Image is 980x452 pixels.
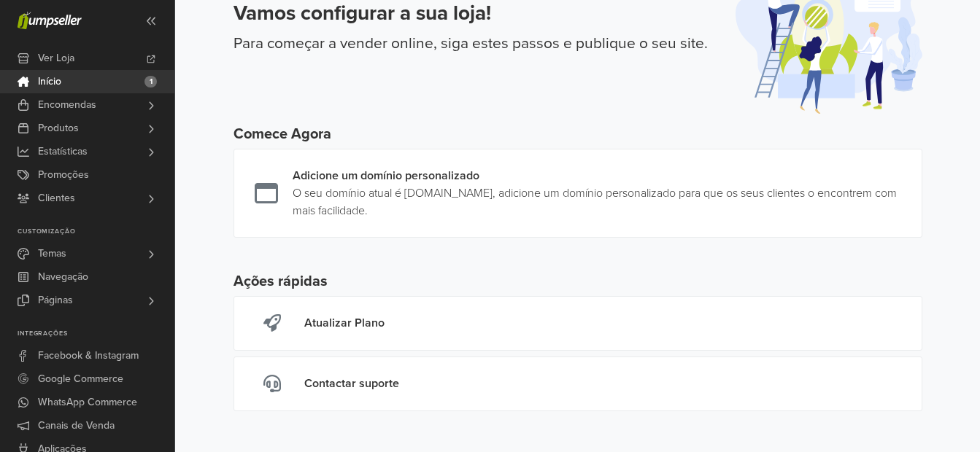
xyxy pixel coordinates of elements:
[38,265,88,289] span: Navegação
[18,330,174,338] p: Integrações
[234,273,922,290] h5: Ações rápidas
[38,414,115,437] span: Canais de Venda
[304,375,399,393] div: Contactar suporte
[234,32,708,55] p: Para começar a vender online, siga estes passos e publique o seu site.
[234,1,708,26] h3: Vamos configurar a sua loja!
[38,344,139,367] span: Facebook & Instagram
[234,356,922,411] a: Contactar suporte
[38,140,88,163] span: Estatísticas
[234,125,922,143] h5: Comece Agora
[38,391,137,414] span: WhatsApp Commerce
[38,117,79,140] span: Produtos
[38,242,66,265] span: Temas
[38,47,74,70] span: Ver Loja
[144,76,157,87] span: 1
[38,367,123,391] span: Google Commerce
[234,296,922,351] a: Atualizar Plano
[38,187,75,210] span: Clientes
[38,289,73,312] span: Páginas
[18,227,174,236] p: Customização
[38,93,96,117] span: Encomendas
[38,163,89,187] span: Promoções
[38,70,61,93] span: Início
[304,314,385,332] div: Atualizar Plano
